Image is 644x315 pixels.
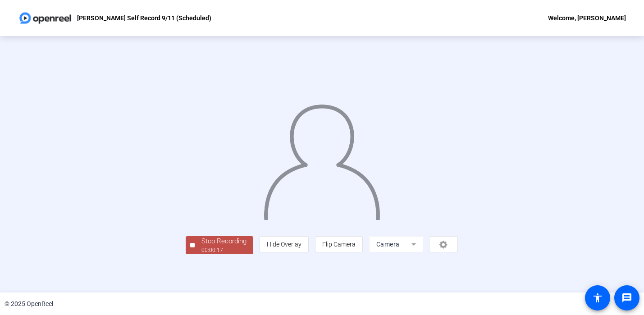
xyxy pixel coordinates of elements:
[263,97,381,220] img: overlay
[201,236,247,247] div: Stop Recording
[186,236,253,255] button: Stop Recording00:00:17
[77,13,211,23] p: [PERSON_NAME] Self Record 9/11 (Scheduled)
[267,241,301,248] span: Hide Overlay
[18,9,73,27] img: OpenReel logo
[201,246,247,254] div: 00:00:17
[315,236,363,252] button: Flip Camera
[592,292,603,303] mat-icon: accessibility
[5,299,53,309] div: © 2025 OpenReel
[322,241,356,248] span: Flip Camera
[548,13,626,23] div: Welcome, [PERSON_NAME]
[621,292,632,303] mat-icon: message
[260,236,309,252] button: Hide Overlay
